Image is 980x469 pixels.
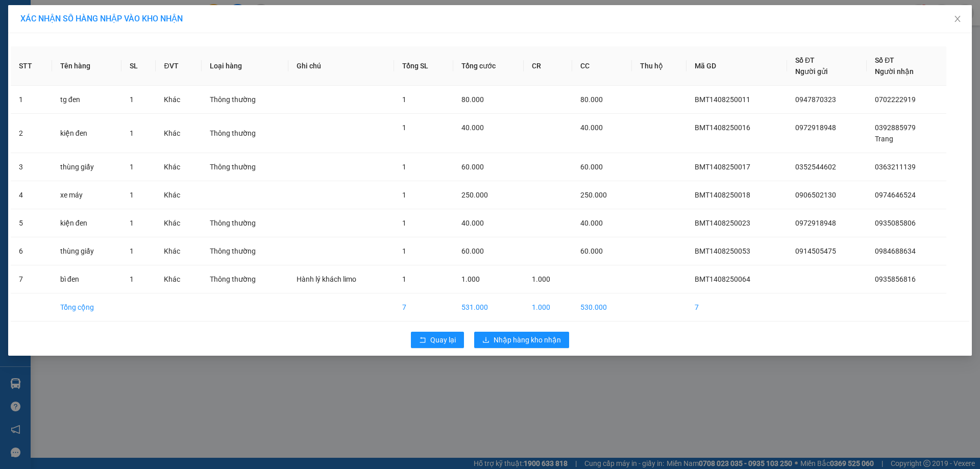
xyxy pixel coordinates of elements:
button: Close [943,5,972,34]
span: 0947870323 [795,95,836,104]
span: 1 [130,219,134,227]
span: 0972918948 [795,124,836,132]
span: 1.000 [532,275,550,283]
td: 4 [11,181,52,209]
span: 250.000 [461,191,488,199]
th: SL [121,46,156,86]
td: Khác [156,265,201,293]
span: 0702222919 [875,95,916,104]
span: Số ĐT [795,56,815,64]
span: BMT1408250011 [695,95,750,104]
th: Ghi chú [288,46,395,86]
td: thùng giấy [52,153,122,181]
span: Số ĐT [875,56,894,64]
td: Khác [156,237,201,265]
span: 1 [130,191,134,199]
span: Trang [875,135,893,143]
span: 1 [402,191,406,199]
span: 60.000 [461,247,484,255]
span: Hành lý khách limo [297,275,356,283]
span: 80.000 [580,95,603,104]
th: Loại hàng [202,46,288,86]
span: 0906502130 [795,191,836,199]
span: 1 [130,247,134,255]
th: STT [11,46,52,86]
td: Khác [156,86,201,114]
span: 40.000 [461,124,484,132]
th: Tổng cước [453,46,524,86]
td: kiện đen [52,114,122,153]
span: BMT1408250053 [695,247,750,255]
th: ĐVT [156,46,201,86]
span: 60.000 [580,247,603,255]
td: 6 [11,237,52,265]
span: 1 [130,275,134,283]
td: 530.000 [572,293,632,322]
button: downloadNhập hàng kho nhận [474,332,569,348]
td: Thông thường [202,86,288,114]
td: 3 [11,153,52,181]
span: 40.000 [580,219,603,227]
td: kiện đen [52,209,122,237]
span: 0914505475 [795,247,836,255]
span: Nhập hàng kho nhận [494,334,561,345]
td: Khác [156,114,201,153]
th: Mã GD [687,46,787,86]
td: 1 [11,86,52,114]
td: Thông thường [202,237,288,265]
span: 1 [130,95,134,104]
td: Tổng cộng [52,293,122,322]
span: 1.000 [461,275,480,283]
span: 1 [402,95,406,104]
th: Tổng SL [394,46,453,86]
td: Khác [156,181,201,209]
span: 1 [402,219,406,227]
span: 250.000 [580,191,607,199]
span: 0935085806 [875,219,916,227]
span: 40.000 [580,124,603,132]
span: 0984688634 [875,247,916,255]
span: rollback [419,336,426,344]
span: BMT1408250017 [695,163,750,171]
td: tg đen [52,86,122,114]
td: Khác [156,153,201,181]
span: 1 [402,247,406,255]
th: Thu hộ [632,46,687,86]
td: thùng giấy [52,237,122,265]
span: 1 [402,163,406,171]
td: Khác [156,209,201,237]
span: 0974646524 [875,191,916,199]
span: BMT1408250018 [695,191,750,199]
span: 60.000 [461,163,484,171]
span: 0363211139 [875,163,916,171]
span: download [482,336,489,344]
span: 0352544602 [795,163,836,171]
span: close [953,15,962,23]
span: 1 [130,129,134,137]
span: 1 [130,163,134,171]
td: 7 [11,265,52,293]
th: Tên hàng [52,46,122,86]
span: 0935856816 [875,275,916,283]
span: Quay lại [430,334,456,345]
th: CR [524,46,572,86]
span: Người gửi [795,67,828,76]
span: BMT1408250064 [695,275,750,283]
td: 1.000 [524,293,572,322]
span: XÁC NHẬN SỐ HÀNG NHẬP VÀO KHO NHẬN [20,14,183,23]
td: bì đen [52,265,122,293]
td: Thông thường [202,153,288,181]
span: 60.000 [580,163,603,171]
span: Người nhận [875,67,914,76]
td: Thông thường [202,209,288,237]
td: Thông thường [202,265,288,293]
td: xe máy [52,181,122,209]
span: 0972918948 [795,219,836,227]
span: BMT1408250016 [695,124,750,132]
th: CC [572,46,632,86]
span: BMT1408250023 [695,219,750,227]
td: 7 [394,293,453,322]
td: 2 [11,114,52,153]
span: 1 [402,124,406,132]
button: rollbackQuay lại [411,332,464,348]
